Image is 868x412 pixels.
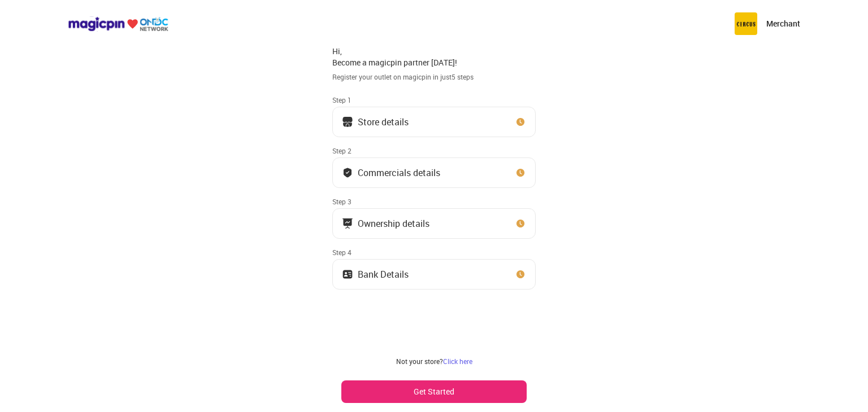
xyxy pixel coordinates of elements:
[332,46,536,68] div: Hi, Become a magicpin partner [DATE]!
[342,116,353,128] img: storeIcon.9b1f7264.svg
[332,197,536,206] div: Step 3
[341,380,527,403] button: Get Started
[515,218,526,229] img: clock_icon_new.67dbf243.svg
[332,72,536,82] div: Register your outlet on magicpin in just 5 steps
[358,271,409,277] div: Bank Details
[396,357,443,366] span: Not your store?
[332,107,536,137] button: Store details
[358,221,429,226] div: Ownership details
[358,119,409,125] div: Store details
[332,248,536,257] div: Step 4
[342,269,353,280] img: ownership_icon.37569ceb.svg
[332,146,536,155] div: Step 2
[342,218,353,229] img: commercials_icon.983f7837.svg
[332,95,536,104] div: Step 1
[443,357,472,366] a: Click here
[515,167,526,178] img: clock_icon_new.67dbf243.svg
[332,157,536,188] button: Commercials details
[515,269,526,280] img: clock_icon_new.67dbf243.svg
[342,167,353,178] img: bank_details_tick.fdc3558c.svg
[68,16,168,32] img: ondc-logo-new-small.8a59708e.svg
[358,170,440,176] div: Commercials details
[735,12,757,35] img: circus.b677b59b.png
[332,259,536,290] button: Bank Details
[332,208,536,239] button: Ownership details
[515,116,526,128] img: clock_icon_new.67dbf243.svg
[766,18,800,29] p: Merchant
